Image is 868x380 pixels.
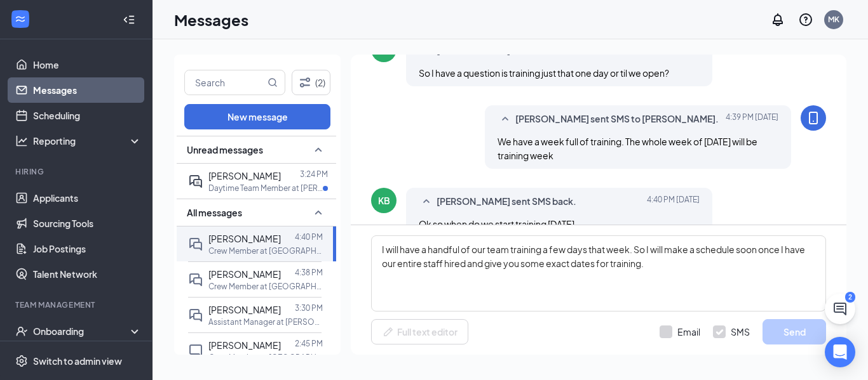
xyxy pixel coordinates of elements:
div: Reporting [33,134,142,147]
svg: SmallChevronUp [498,112,513,127]
svg: Filter [297,75,313,90]
svg: Collapse [123,13,135,26]
span: [PERSON_NAME] [208,304,281,315]
svg: Analysis [15,134,28,147]
span: Unread messages [187,143,263,156]
div: MK [828,14,839,25]
span: We have a week full of training. The whole week of [DATE] will be training week [498,136,757,161]
svg: Pen [382,325,395,338]
svg: ChatActive [832,301,848,317]
a: Home [33,52,142,77]
span: [PERSON_NAME] sent SMS to [PERSON_NAME]. [515,112,719,127]
p: Daytime Team Member at [PERSON_NAME] #246 - [GEOGRAPHIC_DATA] [208,183,323,193]
p: 3:24 PM [300,169,328,180]
svg: ActiveDoubleChat [188,174,203,189]
svg: MobileSms [806,110,821,126]
a: Talent Network [33,261,142,287]
p: 4:38 PM [295,267,323,278]
svg: SmallChevronUp [311,142,326,157]
div: Switch to admin view [33,355,122,367]
span: [DATE] 4:39 PM [726,112,778,127]
span: Ok so when do we start training [DATE] [419,218,574,230]
span: [PERSON_NAME] sent SMS back. [437,194,576,209]
a: Applicants [33,185,142,211]
span: [PERSON_NAME] [208,170,281,181]
svg: WorkstreamLogo [14,13,27,25]
p: Crew Member at [GEOGRAPHIC_DATA][PERSON_NAME] #1033 - Diamond [208,246,323,256]
a: Scheduling [33,103,142,128]
p: 3:30 PM [295,303,323,313]
span: [DATE] 4:40 PM [647,194,700,209]
span: All messages [187,206,242,219]
input: Search [185,70,265,95]
p: 4:40 PM [295,232,323,242]
svg: SmallChevronUp [311,205,326,220]
button: Send [763,319,826,344]
a: Job Postings [33,236,142,261]
h1: Messages [174,9,248,30]
div: KB [378,194,390,207]
div: Onboarding [33,325,131,337]
svg: UserCheck [15,325,28,337]
p: Crew Member at [GEOGRAPHIC_DATA][PERSON_NAME] #1033 - Diamond [208,281,323,292]
svg: Notifications [770,12,785,27]
div: Hiring [15,166,139,177]
svg: MagnifyingGlass [268,77,278,88]
button: Full text editorPen [371,319,468,344]
textarea: I will have a handful of our team training a few days that week. So I will make a schedule soon o... [371,235,826,311]
span: [PERSON_NAME] [208,339,281,351]
span: [PERSON_NAME] [208,268,281,280]
button: New message [184,104,330,129]
p: Assistant Manager at [PERSON_NAME] #1033 - Diamond [208,317,323,327]
span: [PERSON_NAME] [208,233,281,244]
button: Filter (2) [292,70,330,95]
svg: SmallChevronUp [419,194,434,209]
p: Crew Member at [GEOGRAPHIC_DATA][PERSON_NAME] #246 - [GEOGRAPHIC_DATA] [208,352,323,363]
svg: DoubleChat [188,237,203,252]
button: ChatActive [825,294,855,324]
svg: ChatInactive [188,343,203,358]
div: Open Intercom Messenger [825,337,855,367]
svg: QuestionInfo [798,12,813,27]
span: So I have a question is training just that one day or til we open? [419,67,669,79]
svg: Settings [15,355,28,367]
p: 2:45 PM [295,338,323,349]
svg: DoubleChat [188,308,203,323]
a: Sourcing Tools [33,211,142,236]
div: Team Management [15,299,139,310]
a: Messages [33,77,142,103]
div: 2 [845,292,855,303]
svg: DoubleChat [188,272,203,287]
